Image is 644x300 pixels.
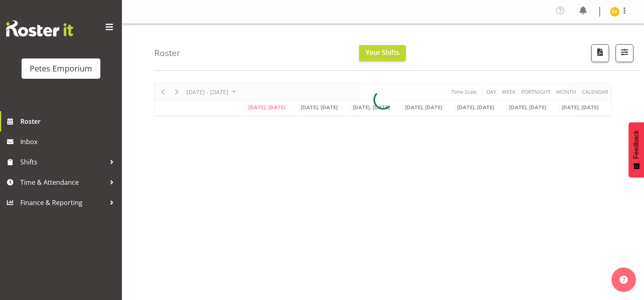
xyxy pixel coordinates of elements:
button: Your Shifts [359,45,406,61]
span: Time & Attendance [20,176,106,188]
div: Petes Emporium [30,63,92,75]
img: help-xxl-2.png [620,276,628,284]
span: Finance & Reporting [20,196,106,209]
span: Inbox [20,136,118,148]
h4: Roster [154,48,180,58]
button: Download a PDF of the roster according to the set date range. [591,44,609,62]
span: Shifts [20,156,106,168]
span: Feedback [633,130,640,159]
button: Feedback - Show survey [629,122,644,177]
img: Rosterit website logo [6,20,73,37]
button: Filter Shifts [616,44,633,62]
span: Your Shifts [366,48,399,57]
span: Roster [20,115,118,127]
img: eva-vailini10223.jpg [610,7,620,17]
